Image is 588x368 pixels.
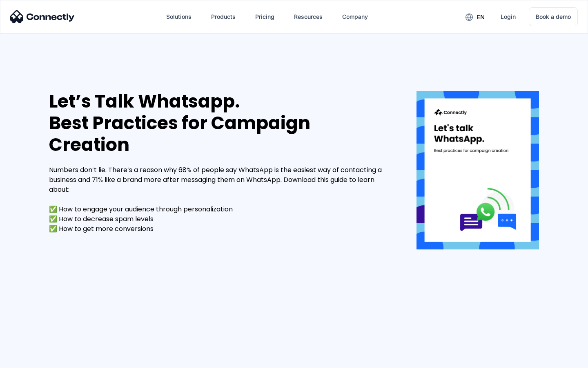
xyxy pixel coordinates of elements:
div: Numbers don’t lie. There’s a reason why 68% of people say WhatsApp is the easiest way of contacti... [49,165,392,234]
div: Company [342,11,368,22]
div: en [477,11,485,23]
a: Login [494,7,522,27]
a: Book a demo [529,7,578,26]
div: Let’s Talk Whatsapp. Best Practices for Campaign Creation [49,91,392,155]
div: Pricing [255,11,274,22]
div: Products [211,11,236,22]
aside: Language selected: English [8,354,49,365]
img: Connectly Logo [10,10,75,23]
div: Solutions [166,11,192,22]
ul: Language list [16,354,49,365]
a: Pricing [249,7,281,27]
div: Resources [294,11,323,22]
div: Login [501,11,516,22]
